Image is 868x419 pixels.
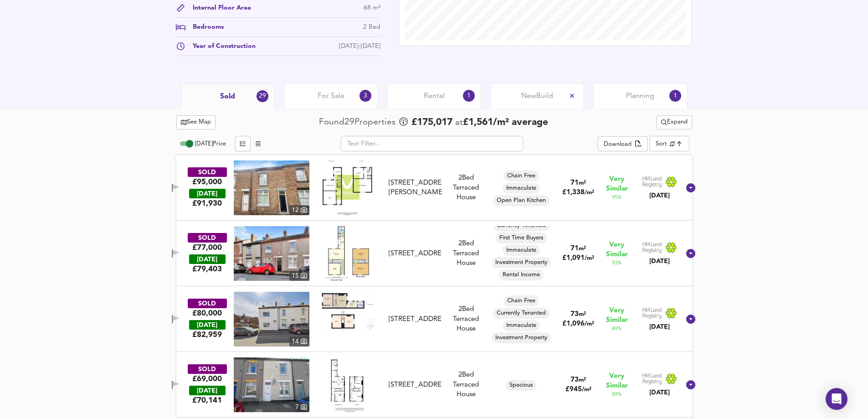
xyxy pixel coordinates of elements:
[503,297,539,305] span: Chain Free
[188,299,227,308] div: SOLD
[446,173,487,202] div: 2 Bed Terraced House
[320,292,375,331] img: Floorplan
[642,176,678,188] img: Land Registry
[176,286,692,352] div: SOLD£80,000 [DATE]£82,959property thumbnail 14 Floorplan[STREET_ADDRESS]2Bed Terraced HouseChain ...
[579,180,586,186] span: m²
[612,325,621,332] span: 89 %
[463,118,548,127] span: £ 1,561 / m² average
[562,255,594,262] span: £ 1,091
[192,243,222,253] div: £77,000
[657,115,692,129] div: split button
[657,115,692,129] button: Expand
[604,140,632,150] div: Download
[492,334,551,342] span: Investment Property
[649,136,689,151] div: Sort
[192,264,222,274] span: £ 79,403
[642,373,678,385] img: Land Registry
[189,189,226,198] div: [DATE]
[503,320,540,331] div: Immaculate
[189,386,226,395] div: [DATE]
[192,395,222,405] span: £ 70,141
[234,226,309,281] img: property thumbnail
[661,117,688,128] span: Expand
[562,321,594,327] span: £ 1,096
[411,116,452,129] span: £ 175,017
[492,257,551,268] div: Investment Property
[192,330,222,340] span: £ 82,959
[612,391,621,398] span: 89 %
[506,381,536,389] span: Spacious
[341,136,523,151] input: Text Filter...
[234,357,309,412] a: property thumbnail 7
[192,198,222,208] span: £ 91,930
[493,309,550,317] span: Currently Tenanted
[503,184,540,192] span: Immaculate
[570,377,579,383] span: 73
[606,240,628,259] span: Very Similar
[585,190,594,196] span: / m²
[669,90,681,102] div: 1
[612,259,621,267] span: 93 %
[582,387,591,393] span: / m²
[455,119,463,127] span: at
[503,246,540,254] span: Immaculate
[579,377,586,383] span: m²
[195,141,226,147] span: [DATE] Price
[463,90,475,102] div: 1
[493,195,550,206] div: Open Plan Kitchen
[521,91,553,101] span: New Build
[685,379,696,390] svg: Show Details
[685,182,696,193] svg: Show Details
[185,41,256,51] div: Year of Construction
[363,22,380,32] div: 2 Bed
[389,178,442,198] div: [STREET_ADDRESS][PERSON_NAME]
[176,352,692,418] div: SOLD£69,000 [DATE]£70,141property thumbnail 7 Floorplan[STREET_ADDRESS]2Bed Terraced HouseSpaciou...
[189,320,226,330] div: [DATE]
[503,171,539,181] div: Chain Free
[339,41,380,51] div: [DATE]-[DATE]
[570,180,579,186] span: 71
[360,90,371,102] div: 3
[499,269,544,280] div: Rental Income
[446,239,487,268] div: 2 Bed Terraced House
[424,91,445,101] span: Rental
[503,183,540,194] div: Immaculate
[234,357,309,412] img: property thumbnail
[585,255,594,261] span: / m²
[364,3,380,13] div: 68 m²
[579,311,586,317] span: m²
[493,197,550,205] span: Open Plan Kitchen
[585,321,594,327] span: / m²
[503,172,539,180] span: Chain Free
[606,306,628,325] span: Very Similar
[496,234,547,242] span: First Time Buyers
[192,177,222,187] div: £95,000
[188,167,227,177] div: SOLD
[446,370,487,399] div: 2 Bed Terraced House
[176,221,692,286] div: SOLD£77,000 [DATE]£79,403property thumbnail 15 Floorplan[STREET_ADDRESS]2Bed Terraced HouseCurren...
[685,248,696,259] svg: Show Details
[189,254,226,264] div: [DATE]
[234,160,309,215] a: property thumbnail 12
[389,249,442,259] div: [STREET_ADDRESS]
[499,271,544,279] span: Rental Income
[185,22,224,32] div: Bedrooms
[598,136,647,152] div: split button
[389,380,442,390] div: [STREET_ADDRESS]
[656,140,667,148] div: Sort
[289,336,309,347] div: 14
[685,314,696,325] svg: Show Details
[496,233,547,243] div: First Time Buyers
[319,116,398,129] div: Found 29 Propert ies
[642,322,678,331] div: [DATE]
[492,332,551,343] div: Investment Property
[318,91,344,101] span: For Sale
[503,321,540,330] span: Immaculate
[606,372,628,391] span: Very Similar
[234,292,309,347] a: property thumbnail 14
[493,308,550,319] div: Currently Tenanted
[606,175,628,194] span: Very Similar
[826,388,847,410] div: Open Intercom Messenger
[323,160,372,215] img: Floorplan
[220,92,235,102] span: Sold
